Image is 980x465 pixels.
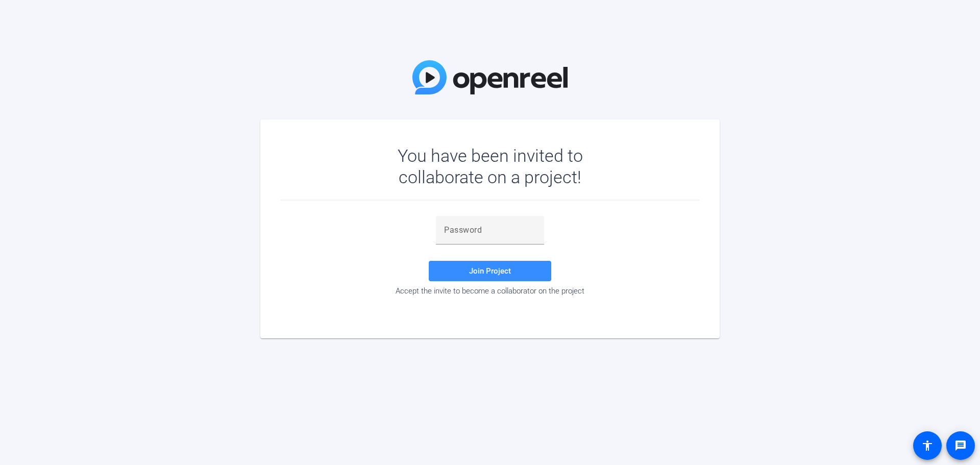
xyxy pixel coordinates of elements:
div: You have been invited to collaborate on a project! [368,145,612,188]
button: Join Project [429,261,551,281]
mat-icon: accessibility [921,439,934,452]
span: Join Project [469,266,511,276]
mat-icon: message [954,439,967,452]
input: Password [444,224,536,236]
div: Accept the invite to become a collaborator on the project [281,286,699,296]
img: OpenReel Logo [412,60,568,94]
